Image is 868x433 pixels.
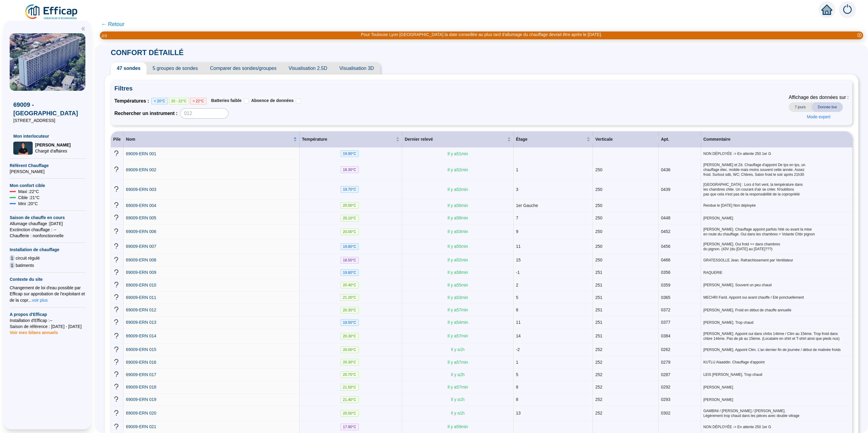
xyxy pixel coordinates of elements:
span: 252 [595,385,602,389]
span: NON DÉPLOYÉE -> En attente 250 1er G [703,425,850,429]
span: Il y a 52 min [448,187,468,192]
span: [PERSON_NAME]. Souvent un peu chaud [703,283,850,287]
span: 251 [595,307,602,312]
span: Pile [113,137,121,142]
span: 252 [595,411,602,415]
span: 21.40 °C [340,396,359,403]
span: Nom [126,136,292,143]
span: Il y a 55 min [448,283,468,287]
span: Filtres [114,84,849,93]
span: 18.30 °C [340,166,359,173]
span: 0452 [661,229,670,234]
span: Exctinction chauffage : -- [10,227,85,233]
div: Pour Toulouse Lyon [GEOGRAPHIC_DATA] la date conseillée au plus tard d'allumage du chauffage devr... [361,31,602,38]
span: 5 [516,295,518,300]
span: [PERSON_NAME] [703,216,850,221]
span: [PERSON_NAME]. Appoint oui dans chrbs 14ème / Clim au 15ème. Trop froid dans chbre 14ème. Pas de ... [703,331,850,341]
span: 250 [595,258,602,262]
a: 69009-ERN 006 [126,228,156,235]
span: 19.50 °C [340,319,359,326]
span: 69009-ERN 012 [126,307,156,312]
span: -1 [516,270,520,275]
div: Changement de loi d'eau possible par Efficap sur approbation de l'exploitant et de la copr... [10,285,85,303]
span: 250 [595,167,602,172]
th: Dernier relevé [402,131,514,148]
span: question [113,294,120,300]
span: 69009-ERN 019 [126,397,156,402]
span: RAQUERIE [703,270,850,275]
i: 2 / 3 [101,34,107,38]
span: 251 [595,333,602,338]
span: 21.50 °C [340,384,359,391]
span: double-left [81,27,85,31]
span: 69009-ERN 013 [126,320,156,325]
span: question [113,228,120,235]
span: [PERSON_NAME] [703,385,850,390]
span: Il y a 1 h [451,411,465,415]
span: Donnée live [812,102,843,112]
span: NON DÉPLOYÉE -> En attente 250 1er G [703,151,850,156]
span: 1 [10,262,15,268]
span: Mini : 20 °C [18,201,38,207]
span: 21.20 °C [340,294,359,301]
span: 8 [516,307,518,312]
span: 11 [516,320,521,325]
span: [PERSON_NAME] [10,169,85,175]
a: 69009-ERN 019 [126,396,156,403]
span: question [113,166,120,172]
span: question [113,269,120,275]
span: question [113,383,120,390]
span: Il y a 55 min [448,244,468,249]
span: home [821,4,832,15]
span: 69009-ERN 007 [126,244,156,249]
span: Il y a 57 min [448,360,468,365]
span: 18.50 °C [340,257,359,264]
span: GAMBINI / [PERSON_NAME] / [PERSON_NAME]. Légèrement trop chaud dans les pièces avec double vitrage [703,408,850,418]
span: 19.80 °C [340,269,359,276]
a: 69009-ERN 017 [126,372,156,378]
span: Installation de chauffage [10,247,85,253]
span: 1 [516,167,518,172]
span: 0456 [661,244,670,249]
span: Il y a 58 min [448,270,468,275]
span: Chaufferie : non fonctionnelle [10,233,85,239]
span: Il y a 1 h [451,397,465,402]
span: 250 [595,203,602,208]
span: 1 [516,360,518,365]
th: Nom [123,131,300,148]
span: 20.50 °C [340,410,359,417]
span: [PERSON_NAME] [703,397,850,402]
a: 69009-ERN 002 [126,167,156,173]
span: close-circle [857,33,862,37]
span: 69009-ERN 006 [126,229,156,234]
a: 69009-ERN 008 [126,257,156,263]
span: 7 jours [789,102,812,112]
span: 20.10 °C [340,215,359,221]
span: 17.90 °C [340,424,359,430]
span: Référent Chauffage [10,162,85,169]
span: question [113,346,120,353]
span: 69009-ERN 005 [126,215,156,220]
span: Chargé d'affaires [35,148,71,154]
span: question [113,306,120,313]
span: 20.00 °C [340,346,359,353]
span: question [113,371,120,377]
span: Il y a 52 min [448,258,468,262]
a: 69009-ERN 012 [126,307,156,313]
th: Étage [514,131,593,148]
span: Températures : [114,97,151,105]
span: 19.90 °C [340,150,359,157]
span: 69009-ERN 020 [126,411,156,415]
span: 0377 [661,320,670,325]
span: question [113,410,120,416]
span: Étage [516,136,585,143]
span: 69009-ERN 008 [126,258,156,262]
span: Cible : 21 °C [18,195,40,201]
span: Mon confort cible [10,182,85,189]
span: [PERSON_NAME]. Froid en début de chauffe annuelle [703,308,850,313]
span: 20.40 °C [340,282,359,288]
span: 0262 [661,347,670,352]
span: 14 [516,333,521,338]
img: alerts [839,1,856,18]
span: Il y a 54 min [448,320,468,325]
